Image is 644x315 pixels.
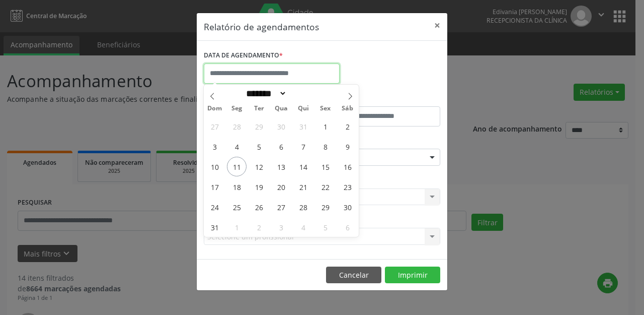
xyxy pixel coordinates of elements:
span: Setembro 2, 2025 [249,217,269,237]
span: Setembro 1, 2025 [227,217,247,237]
button: Close [427,13,447,38]
span: Agosto 26, 2025 [249,197,269,217]
h5: Relatório de agendamentos [204,20,319,33]
span: Agosto 9, 2025 [338,137,357,156]
span: Agosto 14, 2025 [293,157,313,176]
span: Agosto 3, 2025 [205,137,224,156]
span: Ter [248,105,270,112]
span: Agosto 31, 2025 [205,217,224,237]
span: Setembro 3, 2025 [271,217,291,237]
span: Agosto 25, 2025 [227,197,247,217]
span: Agosto 24, 2025 [205,197,224,217]
span: Agosto 7, 2025 [293,137,313,156]
span: Agosto 29, 2025 [315,197,335,217]
span: Agosto 17, 2025 [205,177,224,197]
select: Month [243,88,287,99]
span: Agosto 22, 2025 [315,177,335,197]
span: Seg [226,105,248,112]
span: Agosto 1, 2025 [315,116,335,136]
span: Julho 27, 2025 [205,116,224,136]
span: Qua [270,105,292,112]
span: Agosto 20, 2025 [271,177,291,197]
span: Sex [314,105,337,112]
button: Imprimir [385,267,440,284]
span: Agosto 10, 2025 [205,157,224,176]
span: Agosto 21, 2025 [293,177,313,197]
span: Julho 31, 2025 [293,116,313,136]
span: Agosto 8, 2025 [315,137,335,156]
span: Setembro 5, 2025 [315,217,335,237]
span: Julho 29, 2025 [249,116,269,136]
span: Agosto 6, 2025 [271,137,291,156]
span: Agosto 23, 2025 [338,177,357,197]
span: Agosto 5, 2025 [249,137,269,156]
input: Year [287,88,320,99]
span: Agosto 11, 2025 [227,157,247,176]
span: Agosto 30, 2025 [338,197,357,217]
span: Agosto 16, 2025 [338,157,357,176]
span: Agosto 2, 2025 [338,116,357,136]
span: Agosto 13, 2025 [271,157,291,176]
span: Agosto 4, 2025 [227,137,247,156]
span: Agosto 18, 2025 [227,177,247,197]
span: Agosto 28, 2025 [293,197,313,217]
span: Agosto 12, 2025 [249,157,269,176]
span: Dom [204,105,226,112]
span: Qui [292,105,314,112]
span: Setembro 4, 2025 [293,217,313,237]
label: ATÉ [325,91,440,106]
span: Setembro 6, 2025 [338,217,357,237]
span: Agosto 19, 2025 [249,177,269,197]
span: Julho 28, 2025 [227,116,247,136]
span: Agosto 27, 2025 [271,197,291,217]
span: Agosto 15, 2025 [315,157,335,176]
span: Sáb [337,105,359,112]
span: Julho 30, 2025 [271,116,291,136]
label: DATA DE AGENDAMENTO [204,48,283,64]
button: Cancelar [326,267,381,284]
